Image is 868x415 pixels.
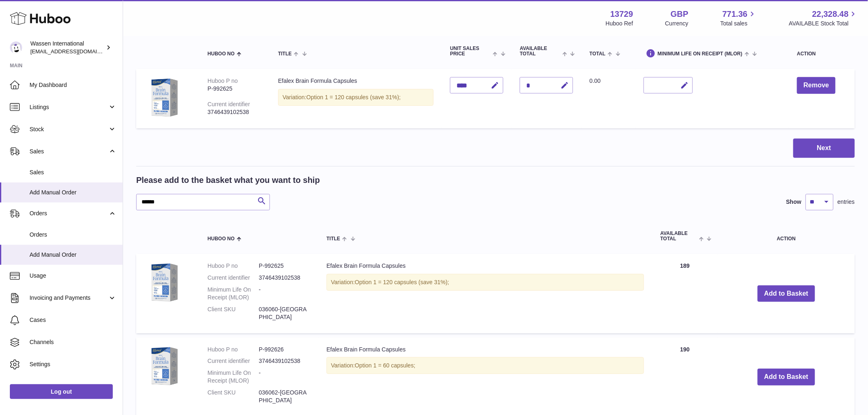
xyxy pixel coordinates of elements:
[355,279,449,285] span: Option 1 = 120 capsules (save 31%);
[671,9,688,20] strong: GBP
[259,274,310,282] dd: 3746439102538
[327,357,644,374] div: Variation:
[718,223,855,250] th: Action
[327,274,644,291] div: Variation:
[30,231,116,239] span: Orders
[259,286,310,301] dd: -
[144,346,185,387] img: Efalex Brain Formula Capsules
[606,20,633,27] div: Huboo Ref
[208,306,259,321] dt: Client SKU
[30,148,108,155] span: Sales
[660,231,697,242] span: AVAILABLE Total
[136,175,320,186] h2: Please add to the basket what you want to ship
[144,77,185,118] img: Efalex Brain Formula Capsules
[786,198,802,206] label: Show
[208,357,259,365] dt: Current identifier
[589,51,605,57] span: Total
[520,46,560,57] span: AVAILABLE Total
[30,210,108,217] span: Orders
[327,236,340,242] span: Title
[30,189,116,196] span: Add Manual Order
[10,384,113,399] a: Log out
[450,46,491,57] span: Unit Sales Price
[797,77,836,94] button: Remove
[589,78,601,84] span: 0.00
[208,85,262,93] div: P-992625
[208,346,259,353] dt: Huboo P no
[30,272,116,280] span: Usage
[30,48,121,55] span: [EMAIL_ADDRESS][DOMAIN_NAME]
[789,20,858,27] span: AVAILABLE Stock Total
[318,254,652,333] td: Efalex Brain Formula Capsules
[30,294,108,302] span: Invoicing and Payments
[259,369,310,385] dd: -
[10,41,22,54] img: gemma.moses@wassen.com
[720,9,757,27] a: 771.36 Total sales
[208,274,259,282] dt: Current identifier
[758,369,815,385] button: Add to Basket
[812,9,849,20] span: 22,328.48
[270,69,442,128] td: Efalex Brain Formula Capsules
[30,103,108,111] span: Listings
[259,389,310,404] dd: 036062-[GEOGRAPHIC_DATA]
[208,236,235,242] span: Huboo no
[259,346,310,353] dd: P-992626
[658,51,742,57] span: Minimum Life On Receipt (MLOR)
[208,369,259,385] dt: Minimum Life On Receipt (MLOR)
[208,262,259,270] dt: Huboo P no
[355,362,416,369] span: Option 1 = 60 capsules;
[30,169,116,176] span: Sales
[665,20,689,27] div: Currency
[722,9,747,20] span: 771.36
[30,338,116,346] span: Channels
[208,389,259,404] dt: Client SKU
[30,360,116,368] span: Settings
[30,251,116,259] span: Add Manual Order
[758,285,815,302] button: Add to Basket
[789,9,858,27] a: 22,328.48 AVAILABLE Stock Total
[838,198,855,206] span: entries
[797,51,847,57] div: Action
[259,357,310,365] dd: 3746439102538
[259,262,310,270] dd: P-992625
[793,139,855,158] button: Next
[610,9,633,20] strong: 13729
[208,78,238,84] div: Huboo P no
[208,286,259,301] dt: Minimum Life On Receipt (MLOR)
[208,108,262,116] div: 3746439102538
[278,51,292,57] span: Title
[259,306,310,321] dd: 036060-[GEOGRAPHIC_DATA]
[30,125,108,133] span: Stock
[30,316,116,324] span: Cases
[208,51,235,57] span: Huboo no
[208,101,250,107] div: Current identifier
[30,40,104,55] div: Wassen International
[652,254,718,333] td: 189
[720,20,757,27] span: Total sales
[306,94,401,100] span: Option 1 = 120 capsules (save 31%);
[30,81,116,89] span: My Dashboard
[144,262,185,303] img: Efalex Brain Formula Capsules
[278,89,434,106] div: Variation:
